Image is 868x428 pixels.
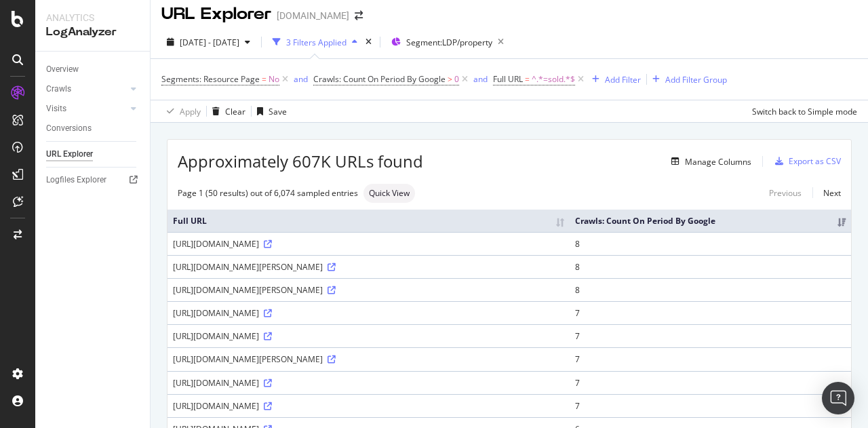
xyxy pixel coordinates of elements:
[665,74,727,85] div: Add Filter Group
[605,74,641,85] div: Add Filter
[267,31,363,53] button: 3 Filters Applied
[173,261,564,273] div: [URL][DOMAIN_NAME][PERSON_NAME]
[173,353,564,365] div: [URL][DOMAIN_NAME][PERSON_NAME]
[570,301,851,324] td: 7
[473,73,488,85] div: and
[252,100,287,122] button: Save
[532,70,575,89] span: ^.*=sold.*$
[173,400,564,412] div: [URL][DOMAIN_NAME]
[666,153,751,170] button: Manage Columns
[46,173,140,187] a: Logfiles Explorer
[46,82,127,96] a: Crawls
[789,155,841,167] div: Export as CSV
[46,24,139,40] div: LogAnalyzer
[570,347,851,370] td: 7
[369,189,410,197] span: Quick View
[363,184,415,203] div: neutral label
[363,35,374,49] div: times
[167,210,570,232] th: Full URL: activate to sort column ascending
[178,187,358,199] div: Page 1 (50 results) out of 6,074 sampled entries
[46,11,139,24] div: Analytics
[685,156,751,168] div: Manage Columns
[46,62,140,77] a: Overview
[525,73,530,85] span: =
[46,147,140,161] a: URL Explorer
[752,106,857,117] div: Switch back to Simple mode
[46,173,106,187] div: Logfiles Explorer
[173,377,564,389] div: [URL][DOMAIN_NAME]
[570,232,851,255] td: 8
[570,278,851,301] td: 8
[161,3,271,26] div: URL Explorer
[822,382,854,414] div: Open Intercom Messenger
[180,37,239,48] span: [DATE] - [DATE]
[173,284,564,296] div: [URL][DOMAIN_NAME][PERSON_NAME]
[46,82,71,96] div: Crawls
[225,106,245,117] div: Clear
[570,394,851,417] td: 7
[812,183,841,203] a: Next
[180,106,201,117] div: Apply
[46,102,127,116] a: Visits
[647,71,727,87] button: Add Filter Group
[473,73,488,85] button: and
[448,73,452,85] span: >
[161,31,256,53] button: [DATE] - [DATE]
[747,100,857,122] button: Switch back to Simple mode
[178,150,423,173] span: Approximately 607K URLs found
[570,371,851,394] td: 7
[161,100,201,122] button: Apply
[46,62,79,77] div: Overview
[406,37,492,48] span: Segment: LDP/property
[313,73,446,85] span: Crawls: Count On Period By Google
[46,102,66,116] div: Visits
[262,73,267,85] span: =
[173,330,564,342] div: [URL][DOMAIN_NAME]
[286,37,347,48] div: 3 Filters Applied
[173,238,564,250] div: [URL][DOMAIN_NAME]
[269,70,279,89] span: No
[277,9,349,22] div: [DOMAIN_NAME]
[46,121,140,136] a: Conversions
[207,100,245,122] button: Clear
[570,255,851,278] td: 8
[269,106,287,117] div: Save
[454,70,459,89] span: 0
[294,73,308,85] button: and
[294,73,308,85] div: and
[173,307,564,319] div: [URL][DOMAIN_NAME]
[493,73,523,85] span: Full URL
[161,73,260,85] span: Segments: Resource Page
[587,71,641,87] button: Add Filter
[570,324,851,347] td: 7
[46,147,93,161] div: URL Explorer
[770,151,841,172] button: Export as CSV
[355,11,363,20] div: arrow-right-arrow-left
[570,210,851,232] th: Crawls: Count On Period By Google: activate to sort column ascending
[46,121,92,136] div: Conversions
[386,31,509,53] button: Segment:LDP/property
